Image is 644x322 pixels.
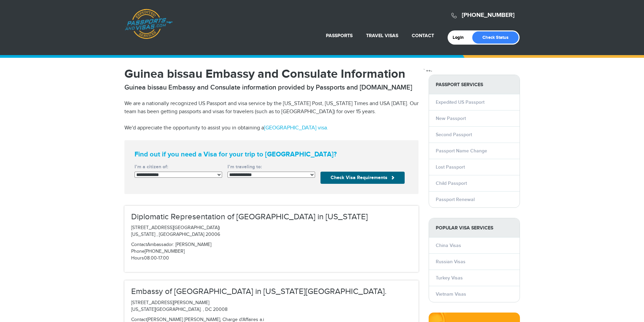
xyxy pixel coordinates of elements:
h1: Guinea bissau Embassy and Consulate Information [124,68,419,80]
span: Phone [131,249,145,254]
h3: Embassy of [GEOGRAPHIC_DATA] in [US_STATE][GEOGRAPHIC_DATA]. [131,287,412,296]
a: Passports & [DOMAIN_NAME] [125,9,173,39]
a: Passport Name Change [436,148,487,154]
strong: Find out if you need a Visa for your trip to [GEOGRAPHIC_DATA]? [135,150,408,158]
button: Check Visa Requirements [320,172,405,184]
label: I’m a citizen of: [135,164,222,170]
a: Passports [326,33,353,39]
h2: Guinea bissau Embassy and Consulate information provided by Passports and [DOMAIN_NAME] [124,83,419,92]
label: I’m traveling to: [228,164,315,170]
a: Expedited US Passport [436,99,484,105]
strong: PASSPORT SERVICES [429,75,520,94]
p: Ambassador: [PERSON_NAME] [PHONE_NUMBER] 08.00-17.00 [131,242,412,262]
a: Vietnam Visas [436,291,466,297]
p: We are a nationally recognized US Passport and visa service by the [US_STATE] Post, [US_STATE] Ti... [124,100,419,116]
a: [PHONE_NUMBER] [462,11,515,19]
a: Russian Visas [436,259,466,265]
a: China Visas [436,243,461,248]
span: Hours [131,255,144,261]
a: Check Status [472,31,519,44]
a: Turkey Visas [436,275,463,281]
a: Child Passport [436,180,467,186]
a: Login [453,35,469,40]
h3: Diplomatic Representation of [GEOGRAPHIC_DATA] in [US_STATE] [131,213,412,221]
a: New Passport [436,116,466,121]
a: Contact [412,33,434,39]
a: Second Passport [436,132,472,138]
p: We'd appreciate the opportunity to assist you in obtaining a [124,124,419,132]
strong: Popular Visa Services [429,218,520,238]
a: Passport Renewal [436,197,475,202]
a: Lost Passport [436,164,465,170]
a: Travel Visas [366,33,398,39]
p: [STREET_ADDRESS][PERSON_NAME] [US_STATE][GEOGRAPHIC_DATA]. , DC 20008 [131,300,412,313]
a: [GEOGRAPHIC_DATA] visa. [264,125,328,131]
p: [STREET_ADDRESS][GEOGRAPHIC_DATA]) [US_STATE] , [GEOGRAPHIC_DATA] 20006 [131,225,412,238]
span: Contact [131,242,147,247]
